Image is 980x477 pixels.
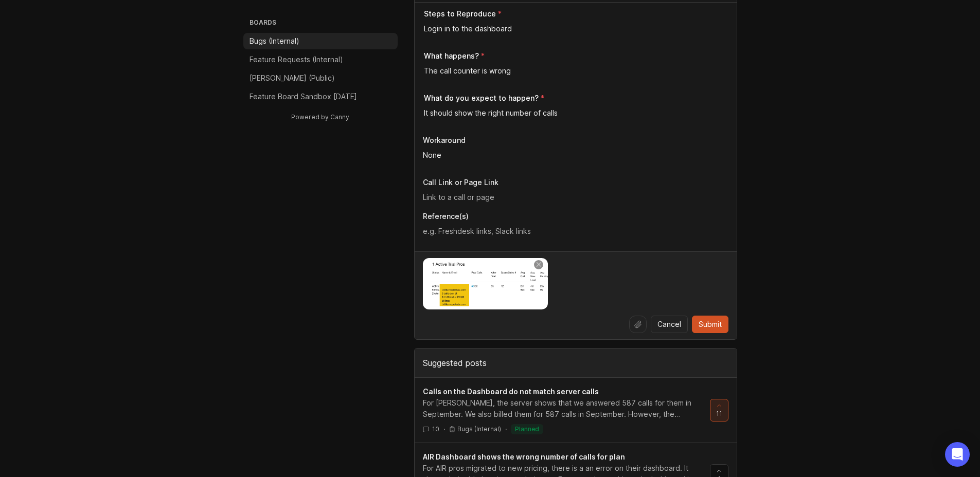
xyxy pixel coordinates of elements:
div: Open Intercom Messenger [945,442,970,467]
p: Call Link or Page Link [423,177,728,188]
p: Workaround [423,135,728,145]
a: Feature Requests (Internal) [243,51,398,68]
span: Submit [699,319,722,329]
span: AIR Dashboard shows the wrong number of calls for plan [423,452,625,461]
textarea: The call counter is wrong [424,65,728,77]
button: Submit [692,316,728,333]
textarea: None [423,150,728,161]
div: · [505,425,507,433]
textarea: It should show the right number of calls [424,107,728,119]
p: Bugs (Internal) [457,425,501,433]
p: Steps to Reproduce [424,9,496,19]
img: https://canny-assets.io/images/6130250dcc497eb1f878ab8834d922f4.png [423,258,548,309]
a: [PERSON_NAME] (Public) [243,70,398,86]
div: · [443,425,445,433]
p: Feature Requests (Internal) [250,54,343,65]
a: Powered by Canny [290,111,351,123]
p: Bugs (Internal) [250,36,299,46]
p: planned [515,425,539,433]
p: What happens? [424,51,479,61]
p: What do you expect to happen? [424,93,539,103]
button: Cancel [651,316,688,333]
button: 11 [710,399,728,421]
p: Reference(s) [423,211,728,222]
p: [PERSON_NAME] (Public) [250,73,335,83]
div: For [PERSON_NAME], the server shows that we answered 587 calls for them in September. We also bil... [423,397,702,420]
textarea: Login in to the dashboard [424,23,728,34]
span: Cancel [657,319,681,329]
span: 10 [432,425,439,433]
a: Calls on the Dashboard do not match server callsFor [PERSON_NAME], the server shows that we answe... [423,386,710,434]
div: Suggested posts [415,348,737,377]
span: Calls on the Dashboard do not match server calls [423,387,599,396]
h3: Boards [247,16,398,31]
input: Link to a call or page [423,192,728,203]
span: 11 [716,409,722,418]
a: Feature Board Sandbox [DATE] [243,88,398,105]
a: Bugs (Internal) [243,33,398,49]
p: Feature Board Sandbox [DATE] [250,91,357,102]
